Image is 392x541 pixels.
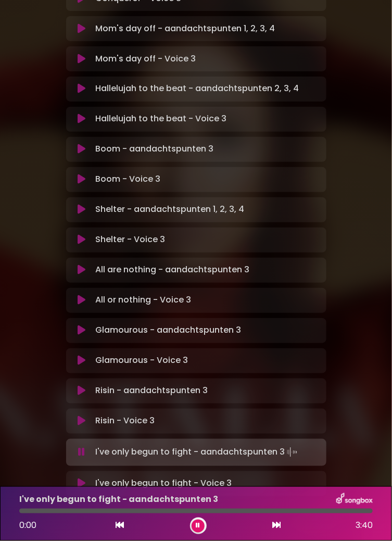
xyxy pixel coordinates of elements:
[95,53,196,65] p: Mom's day off - Voice 3
[95,294,191,307] p: All or nothing - Voice 3
[95,143,213,156] p: Boom - aandachtspunten 3
[19,520,36,532] span: 0:00
[95,173,160,186] p: Boom - Voice 3
[95,22,275,35] p: Mom's day off - aandachtspunten 1, 2, 3, 4
[95,477,232,490] p: I've only begun to fight - Voice 3
[336,493,373,507] img: songbox-logo-white.png
[95,264,249,276] p: All are nothing - aandachtspunten 3
[95,385,208,397] p: Risin - aandachtspunten 3
[95,324,241,337] p: Glamourous - aandachtspunten 3
[95,445,299,460] p: I've only begun to fight - aandachtspunten 3
[285,445,299,460] img: waveform4.gif
[356,520,373,532] span: 3:40
[95,204,244,216] p: Shelter - aandachtspunten 1, 2, 3, 4
[95,355,188,367] p: Glamourous - Voice 3
[95,83,299,95] p: Hallelujah to the beat - aandachtspunten 2, 3, 4
[95,113,226,125] p: Hallelujah to the beat - Voice 3
[95,234,165,246] p: Shelter - Voice 3
[95,415,155,427] p: Risin - Voice 3
[19,494,218,506] p: I've only begun to fight - aandachtspunten 3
